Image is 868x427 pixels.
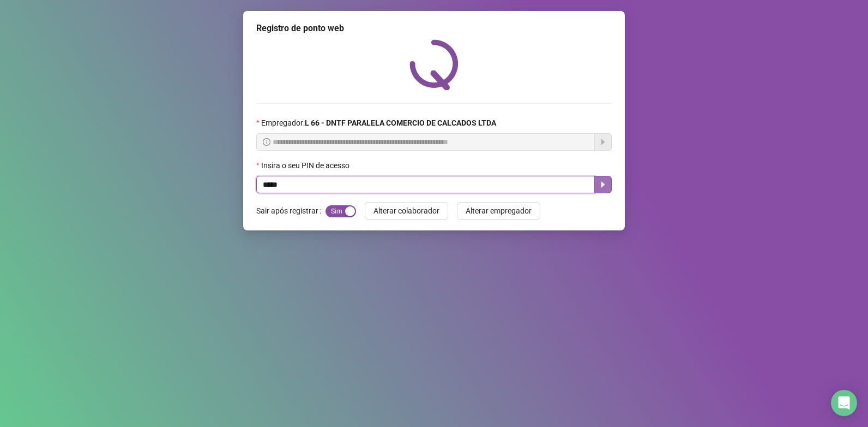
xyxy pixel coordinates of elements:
[305,118,496,127] strong: L 66 - DNTF PARALELA COMERCIO DE CALCADOS LTDA
[409,39,459,90] img: QRPoint
[365,202,448,220] button: Alterar colaborador
[466,205,532,217] span: Alterar empregador
[373,205,439,217] span: Alterar colaborador
[457,202,540,220] button: Alterar empregador
[599,180,607,189] span: caret-right
[261,117,496,129] span: Empregador :
[256,202,325,220] label: Sair após registrar
[263,138,270,146] span: info-circle
[831,390,857,416] div: Open Intercom Messenger
[256,159,357,171] label: Insira o seu PIN de acesso
[256,22,612,35] div: Registro de ponto web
